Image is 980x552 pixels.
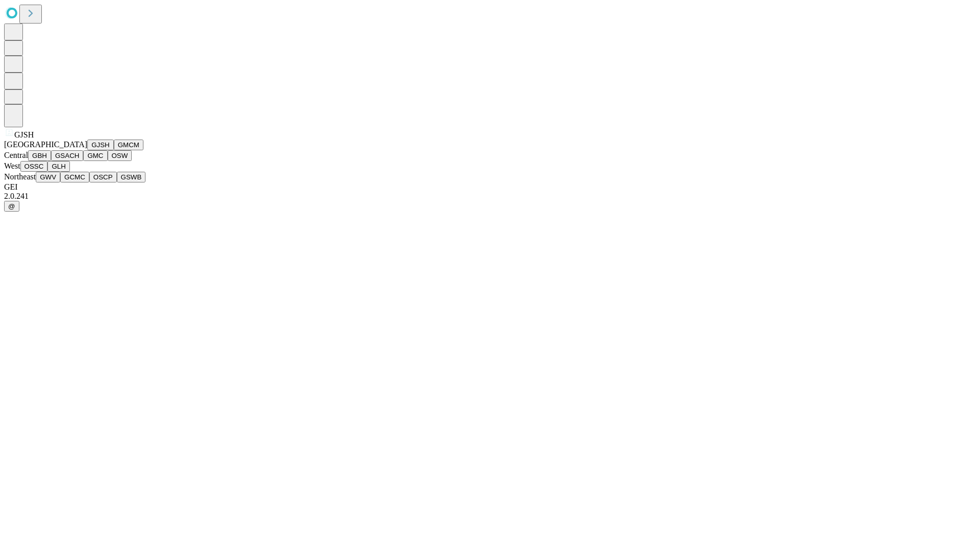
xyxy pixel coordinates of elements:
button: OSSC [20,161,48,172]
button: OSW [108,150,132,161]
span: GJSH [14,130,34,139]
button: GJSH [87,140,114,150]
button: GSACH [51,150,83,161]
button: GCMC [60,172,89,182]
button: GBH [28,150,51,161]
div: GEI [4,182,976,192]
button: GMC [83,150,107,161]
button: GWV [36,172,60,182]
button: OSCP [89,172,117,182]
button: GSWB [117,172,146,182]
span: @ [8,202,15,210]
button: GLH [47,161,69,172]
div: 2.0.241 [4,192,976,201]
span: [GEOGRAPHIC_DATA] [4,140,87,149]
span: West [4,162,20,170]
span: Northeast [4,172,36,181]
button: @ [4,201,19,212]
button: GMCM [114,140,143,150]
span: Central [4,151,28,159]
